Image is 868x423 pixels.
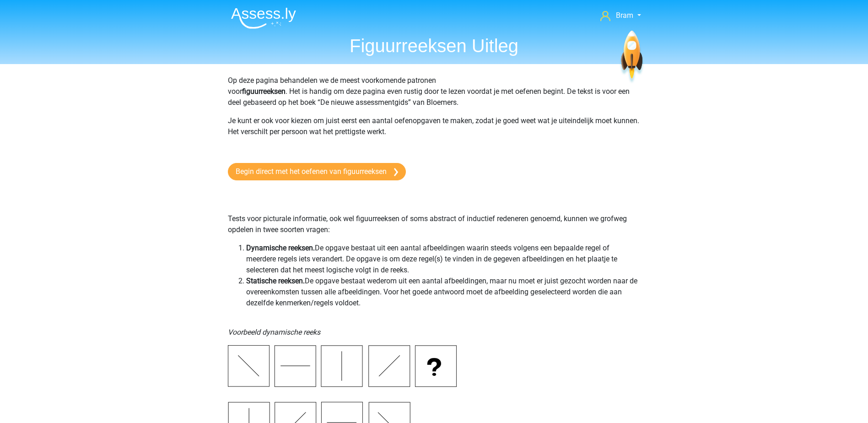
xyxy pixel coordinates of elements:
p: Op deze pagina behandelen we de meest voorkomende patronen voor . Het is handig om deze pagina ev... [228,75,641,108]
a: Bram [597,10,644,21]
b: figuurreeksen [242,87,286,96]
span: Bram [616,11,633,20]
img: Assessly [231,7,296,29]
i: Voorbeeld dynamische reeks [228,328,320,336]
li: De opgave bestaat uit een aantal afbeeldingen waarin steeds volgens een bepaalde regel of meerder... [246,243,641,276]
li: De opgave bestaat wederom uit een aantal afbeeldingen, maar nu moet er juist gezocht worden naar ... [246,276,641,309]
b: Dynamische reeksen. [246,244,315,252]
img: spaceship.7d73109d6933.svg [619,31,644,84]
img: arrow-right.e5bd35279c78.svg [394,168,398,176]
p: Tests voor picturale informatie, ook wel figuurreeksen of soms abstract of inductief redeneren ge... [228,191,641,235]
a: Begin direct met het oefenen van figuurreeksen [228,163,406,180]
h1: Figuurreeksen Uitleg [224,35,645,57]
b: Statische reeksen. [246,277,305,285]
p: Je kunt er ook voor kiezen om juist eerst een aantal oefenopgaven te maken, zodat je goed weet wa... [228,115,641,148]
